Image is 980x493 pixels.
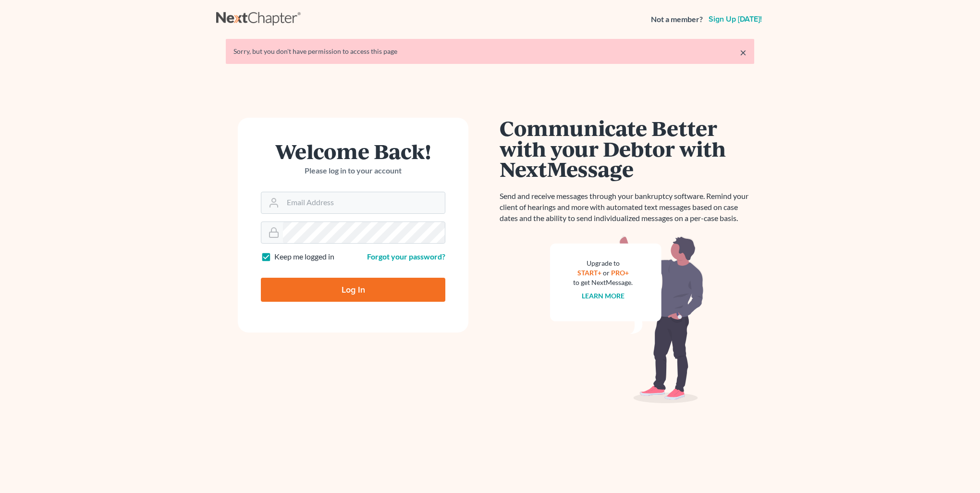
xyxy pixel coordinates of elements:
[261,165,445,176] p: Please log in to your account
[550,235,704,404] img: nextmessage_bg-59042aed3d76b12b5cd301f8e5b87938c9018125f34e5fa2b7a6b67550977c72.svg
[261,141,445,161] h1: Welcome Back!
[283,192,445,213] input: Email Address
[603,269,610,277] span: or
[707,15,764,23] a: Sign up [DATE]!
[582,292,625,300] a: Learn more
[367,252,445,261] a: Forgot your password?
[573,259,633,268] div: Upgrade to
[274,251,334,262] label: Keep me logged in
[611,269,629,277] a: PRO+
[500,191,754,224] p: Send and receive messages through your bankruptcy software. Remind your client of hearings and mo...
[261,278,445,302] input: Log In
[651,14,703,25] strong: Not a member?
[577,269,601,277] a: START+
[573,278,633,287] div: to get NextMessage.
[740,47,747,58] a: ×
[500,118,754,179] h1: Communicate Better with your Debtor with NextMessage
[233,47,747,56] div: Sorry, but you don't have permission to access this page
